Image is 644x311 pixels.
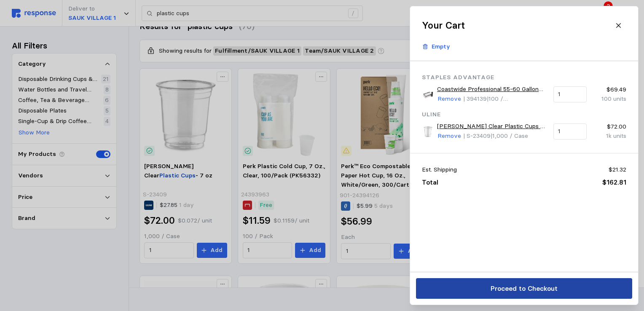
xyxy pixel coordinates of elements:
p: Proceed to Checkout [490,283,557,294]
input: Qty [558,124,582,139]
img: 6F21FDF5-3427-4C25-BCE197ADFC2483E4_sc7 [422,88,434,101]
p: Staples Advantage [422,73,626,82]
button: Remove [437,131,462,141]
p: $69.49 [593,85,626,94]
button: Remove [437,94,462,104]
span: | 394139 [463,95,486,102]
p: $72.00 [593,122,626,131]
p: Empty [432,42,450,51]
p: $162.81 [602,177,626,188]
span: | S-23409 [463,132,490,139]
p: 100 units [593,94,626,104]
img: S-23409 [422,126,434,138]
p: Uline [422,110,626,119]
button: Empty [417,39,455,55]
p: Total [422,177,438,188]
a: [PERSON_NAME] Clear Plastic Cups - 7 oz [437,122,547,131]
p: 1k units [593,131,626,141]
p: Remove [437,131,461,141]
span: | 1,000 / Case [490,132,528,139]
p: Remove [437,94,461,104]
h2: Your Cart [422,19,465,32]
input: Qty [558,87,582,102]
a: Coastwide Professional 55-60 Gallon Trash Bag, 38" x 58", Low Density, 1.5 mil, Black, 100 Bags/B... [437,85,547,94]
p: $21.32 [608,165,626,174]
p: Est. Shipping [422,165,457,174]
button: Proceed to Checkout [416,278,632,299]
span: | 100 / [GEOGRAPHIC_DATA] [463,95,526,112]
